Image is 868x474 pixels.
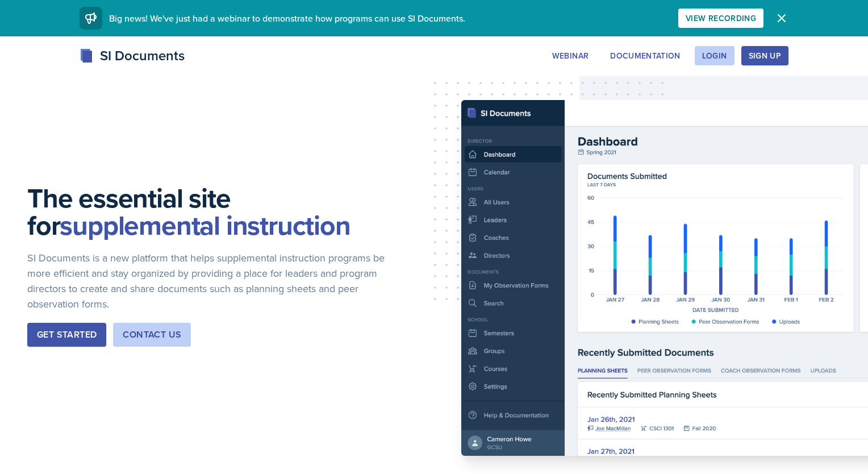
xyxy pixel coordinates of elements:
div: Get Started [37,328,97,342]
span: Big news! We've just had a webinar to demonstrate how programs can use SI Documents. [109,12,465,24]
div: View Recording [686,14,756,23]
div: Login [702,51,727,60]
button: View Recording [678,9,763,28]
div: Webinar [552,51,589,60]
div: SI Documents [80,45,185,66]
div: Sign Up [749,51,781,60]
div: Contact Us [123,328,181,342]
button: Webinar [545,46,596,65]
div: Documentation [610,51,681,60]
button: Get Started [27,323,106,347]
button: Documentation [603,46,688,65]
button: Contact Us [113,323,191,347]
button: Sign Up [741,46,788,65]
button: Login [695,46,735,65]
